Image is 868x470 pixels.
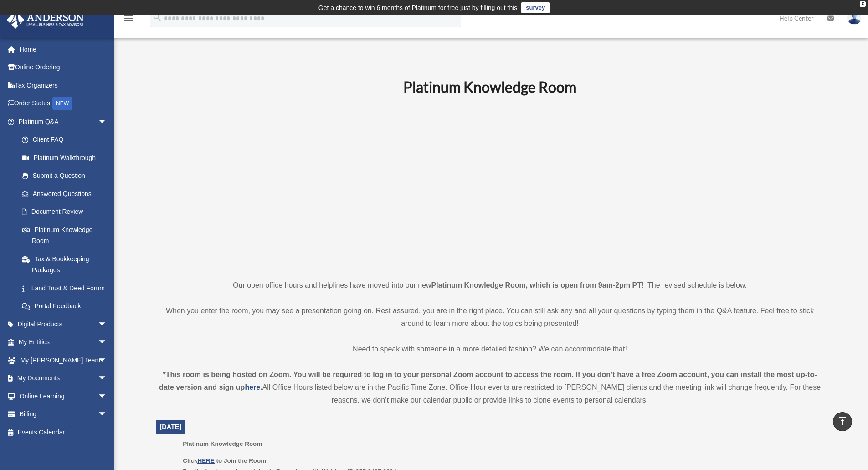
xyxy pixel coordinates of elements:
[156,279,824,292] p: Our open office hours and helplines have moved into our new ! The revised schedule is below.
[353,108,627,262] iframe: 231110_Toby_KnowledgeRoom
[847,11,861,25] img: User Pic
[156,343,824,356] p: Need to speak with someone in a more detailed fashion? We can accommodate that!
[13,221,116,250] a: Platinum Knowledge Room
[160,423,182,430] span: [DATE]
[6,94,121,113] a: Order StatusNEW
[860,1,866,7] div: close
[98,405,116,424] span: arrow_drop_down
[260,383,262,391] strong: .
[98,333,116,352] span: arrow_drop_down
[156,368,824,407] div: All Office Hours listed below are in the Pacific Time Zone. Office Hour events are restricted to ...
[6,113,121,131] a: Platinum Q&Aarrow_drop_down
[98,369,116,388] span: arrow_drop_down
[159,371,817,391] strong: *This room is being hosted on Zoom. You will be required to log in to your personal Zoom account ...
[13,250,121,279] a: Tax & Bookkeeping Packages
[837,416,848,427] i: vertical_align_top
[13,279,121,297] a: Land Trust & Deed Forum
[6,423,121,441] a: Events Calendar
[13,297,121,315] a: Portal Feedback
[6,315,121,333] a: Digital Productsarrow_drop_down
[183,440,262,447] span: Platinum Knowledge Room
[6,40,121,58] a: Home
[833,412,852,431] a: vertical_align_top
[52,97,72,110] div: NEW
[6,351,121,369] a: My [PERSON_NAME] Teamarrow_drop_down
[183,457,216,464] b: Click
[123,16,134,24] a: menu
[98,113,116,131] span: arrow_drop_down
[521,2,550,13] a: survey
[13,149,121,167] a: Platinum Walkthrough
[6,405,121,424] a: Billingarrow_drop_down
[98,351,116,370] span: arrow_drop_down
[318,2,518,13] div: Get a chance to win 6 months of Platinum for free just by filling out this
[403,78,576,96] b: Platinum Knowledge Room
[4,11,87,29] img: Anderson Advisors Platinum Portal
[98,387,116,406] span: arrow_drop_down
[13,131,121,149] a: Client FAQ
[13,203,121,221] a: Document Review
[13,167,121,185] a: Submit a Question
[6,369,121,387] a: My Documentsarrow_drop_down
[98,315,116,334] span: arrow_drop_down
[245,383,260,391] a: here
[6,76,121,94] a: Tax Organizers
[152,12,162,22] i: search
[197,457,214,464] a: HERE
[6,58,121,77] a: Online Ordering
[123,13,134,24] i: menu
[216,457,267,464] b: to Join the Room
[6,333,121,351] a: My Entitiesarrow_drop_down
[156,305,824,330] p: When you enter the room, you may see a presentation going on. Rest assured, you are in the right ...
[431,281,642,289] strong: Platinum Knowledge Room, which is open from 9am-2pm PT
[6,387,121,405] a: Online Learningarrow_drop_down
[13,185,121,203] a: Answered Questions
